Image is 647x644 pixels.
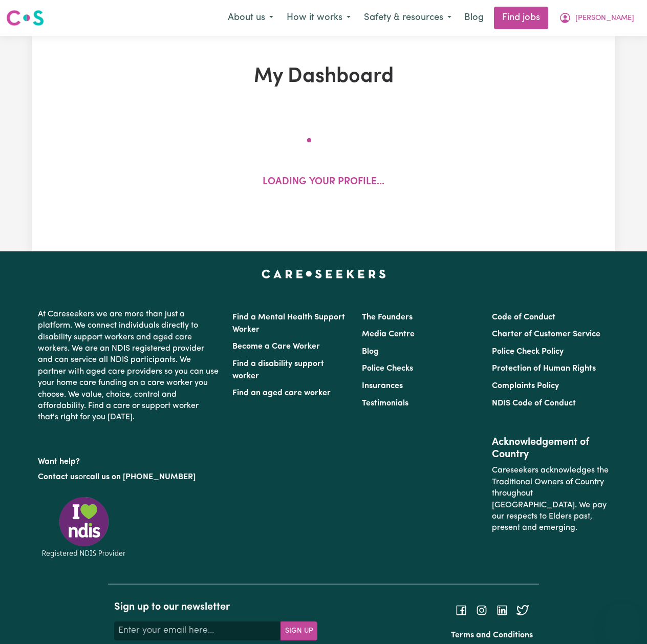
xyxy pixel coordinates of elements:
a: Follow Careseekers on Twitter [516,606,529,614]
a: Follow Careseekers on LinkedIn [496,606,508,614]
a: Follow Careseekers on Facebook [455,606,467,614]
a: Careseekers home page [262,270,386,278]
p: Want help? [38,452,220,467]
h1: My Dashboard [135,65,512,89]
a: Find jobs [494,7,548,29]
a: Charter of Customer Service [492,330,600,338]
a: Contact us [38,473,78,481]
h2: Sign up to our newsletter [114,601,317,613]
img: Registered NDIS provider [38,495,130,559]
a: Insurances [362,382,403,390]
a: NDIS Code of Conduct [492,399,576,407]
a: Media Centre [362,330,415,338]
a: Blog [362,348,379,356]
a: Complaints Policy [492,382,559,390]
button: Subscribe [281,621,317,640]
a: call us on [PHONE_NUMBER] [86,473,196,481]
a: Police Check Policy [492,348,564,356]
a: Find an aged care worker [232,389,331,397]
p: Loading your profile... [263,175,384,190]
a: Find a disability support worker [232,360,324,380]
button: About us [221,7,280,29]
span: [PERSON_NAME] [575,13,634,24]
a: Careseekers logo [6,6,44,30]
a: Become a Care Worker [232,342,320,351]
button: How it works [280,7,357,29]
input: Enter your email here... [114,621,281,640]
img: Careseekers logo [6,9,44,27]
button: Safety & resources [357,7,458,29]
p: At Careseekers we are more than just a platform. We connect individuals directly to disability su... [38,305,220,427]
button: My Account [552,7,641,29]
p: or [38,467,220,487]
a: Terms and Conditions [451,631,533,639]
h2: Acknowledgement of Country [492,436,609,461]
a: Find a Mental Health Support Worker [232,313,345,334]
p: Careseekers acknowledges the Traditional Owners of Country throughout [GEOGRAPHIC_DATA]. We pay o... [492,461,609,538]
a: Blog [458,7,490,29]
a: The Founders [362,313,413,321]
a: Testimonials [362,399,408,407]
a: Code of Conduct [492,313,555,321]
iframe: Button to launch messaging window [606,603,639,636]
a: Follow Careseekers on Instagram [476,606,488,614]
a: Police Checks [362,364,413,373]
a: Protection of Human Rights [492,364,596,373]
